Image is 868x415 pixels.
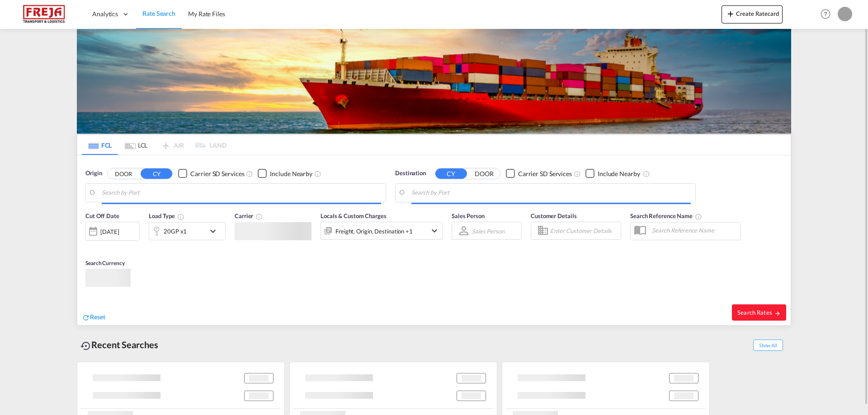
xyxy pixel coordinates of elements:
span: Customer Details [531,212,576,219]
button: Search Ratesicon-arrow-right [732,304,786,321]
md-checkbox: Checkbox No Ink [178,169,244,178]
span: Carrier [235,212,263,219]
md-icon: icon-chevron-down [429,225,440,236]
div: [DATE] [100,228,119,236]
span: Cut Off Date [85,212,119,219]
span: Reset [90,313,105,321]
span: Search Reference Name [630,212,702,219]
button: CY [141,168,172,179]
md-icon: icon-plus 400-fg [725,8,736,19]
span: Search Rates [737,309,781,316]
button: DOOR [108,168,139,179]
div: Origin DOOR CY Checkbox No InkUnchecked: Search for CY (Container Yard) services for all selected... [77,155,791,325]
img: 586607c025bf11f083711d99603023e7.png [14,4,75,24]
span: Search Currency [85,260,125,266]
div: Carrier SD Services [518,169,572,178]
span: Origin [85,169,102,178]
div: [DATE] [85,222,140,241]
span: Analytics [92,9,118,19]
md-tab-item: LCL [118,135,154,155]
md-icon: Unchecked: Search for CY (Container Yard) services for all selected carriers.Checked : Search for... [574,170,581,177]
md-icon: icon-backup-restore [80,340,91,351]
span: Destination [395,169,426,178]
div: Freight Origin Destination Factory Stuffing [335,225,413,238]
md-select: Sales Person [471,224,505,238]
md-icon: Unchecked: Ignores neighbouring ports when fetching rates.Checked : Includes neighbouring ports w... [643,170,650,177]
div: Carrier SD Services [190,169,244,178]
md-pagination-wrapper: Use the left and right arrow keys to navigate between tabs [82,135,226,155]
md-tab-item: FCL [82,135,118,155]
span: Sales Person [452,212,485,219]
div: 20GP x1icon-chevron-down [149,222,226,240]
md-icon: icon-arrow-right [774,310,781,317]
md-checkbox: Checkbox No Ink [585,169,640,178]
span: Rate Search [142,9,175,17]
input: Enter Customer Details [550,224,618,238]
span: Show All [753,340,783,351]
md-icon: The selected Trucker/Carrierwill be displayed in the rate results If the rates are from another f... [255,213,263,220]
input: Search by Port [411,186,691,200]
md-checkbox: Checkbox No Ink [258,169,312,178]
md-icon: icon-chevron-down [208,226,223,237]
div: Freight Origin Destination Factory Stuffingicon-chevron-down [321,222,443,240]
md-icon: Your search will be saved by the below given name [695,213,702,220]
img: LCL+%26+FCL+BACKGROUND.png [77,29,791,134]
md-datepicker: Select [85,240,92,252]
md-icon: icon-refresh [82,313,90,322]
div: icon-refreshReset [82,312,105,322]
md-checkbox: Checkbox No Ink [506,169,572,178]
div: Recent Searches [77,335,162,355]
md-icon: Unchecked: Ignores neighbouring ports when fetching rates.Checked : Includes neighbouring ports w... [314,170,321,177]
div: Include Nearby [598,169,640,178]
input: Search by Port [102,186,381,200]
div: Include Nearby [270,169,312,178]
md-icon: Unchecked: Search for CY (Container Yard) services for all selected carriers.Checked : Search for... [246,170,253,177]
md-icon: icon-information-outline [177,213,184,220]
div: Help [818,6,838,23]
span: Load Type [149,212,184,219]
span: Locals & Custom Charges [321,212,387,219]
div: 20GP x1 [164,225,187,238]
button: icon-plus 400-fgCreate Ratecard [722,5,783,23]
button: CY [435,168,467,179]
input: Search Reference Name [647,224,741,237]
span: Help [818,6,833,22]
button: DOOR [468,168,500,179]
span: My Rate Files [188,10,225,18]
